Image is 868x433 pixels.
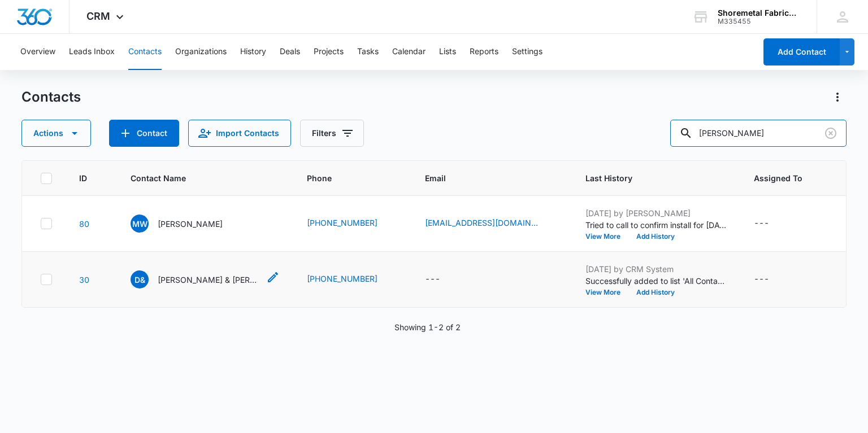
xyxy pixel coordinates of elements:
div: Email - robretsy@aol.com - Select to Edit Field [425,217,558,230]
button: Add History [628,233,683,240]
a: [PHONE_NUMBER] [307,273,377,285]
span: Assigned To [754,172,802,184]
div: Phone - (443) 904-6110 - Select to Edit Field [307,217,398,230]
div: Email - - Select to Edit Field [425,273,461,286]
p: [PERSON_NAME] [158,218,223,230]
button: Add History [628,289,683,296]
button: Add Contact [763,38,840,65]
a: [PHONE_NUMBER] [307,217,377,229]
div: account name [718,8,800,18]
p: Tried to call to confirm install for [DATE] [DATE]. Unable to leave VM - Mailbox full. [585,219,727,231]
h1: Contacts [21,89,81,106]
div: Assigned To - - Select to Edit Field [754,273,789,286]
button: Reports [470,34,498,70]
span: Email [425,172,542,184]
input: Search Contacts [670,120,847,147]
button: Actions [21,120,91,147]
div: --- [754,273,769,286]
button: Actions [828,88,847,106]
span: Last History [585,172,710,184]
span: CRM [86,10,110,22]
p: Showing 1-2 of 2 [394,321,461,333]
div: Contact Name - Dan & Maria Draves - Select to Edit Field [131,270,280,288]
div: Phone - (484) 557-7829 - Select to Edit Field [307,273,398,286]
p: [DATE] by CRM System [585,263,727,275]
a: Navigate to contact details page for Dan & Maria Draves [79,275,89,285]
div: Contact Name - Maria White - Select to Edit Field [131,215,243,233]
p: [PERSON_NAME] & [PERSON_NAME] [158,274,259,286]
button: Add Contact [109,120,179,147]
button: Organizations [175,34,227,70]
button: Lists [439,34,456,70]
button: Overview [20,34,55,70]
p: Successfully added to list 'All Contacts'. [585,275,727,287]
a: [EMAIL_ADDRESS][DOMAIN_NAME] [425,217,538,229]
div: account id [718,18,800,25]
div: Assigned To - - Select to Edit Field [754,217,789,230]
button: Tasks [357,34,379,70]
p: [DATE] by [PERSON_NAME] [585,207,727,219]
button: View More [585,233,628,240]
span: Phone [307,172,381,184]
button: History [240,34,266,70]
span: MW [131,215,149,233]
span: Contact Name [131,172,263,184]
button: Leads Inbox [69,34,115,70]
button: Clear [822,124,840,142]
button: Projects [314,34,344,70]
span: D& [131,270,149,288]
button: Deals [280,34,300,70]
button: Contacts [128,34,162,70]
div: --- [754,217,769,230]
button: Settings [512,34,542,70]
button: Calendar [392,34,426,70]
button: View More [585,289,628,296]
div: --- [425,273,440,286]
span: ID [79,172,87,184]
button: Import Contacts [188,120,291,147]
a: Navigate to contact details page for Maria White [79,219,89,229]
button: Filters [300,120,364,147]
